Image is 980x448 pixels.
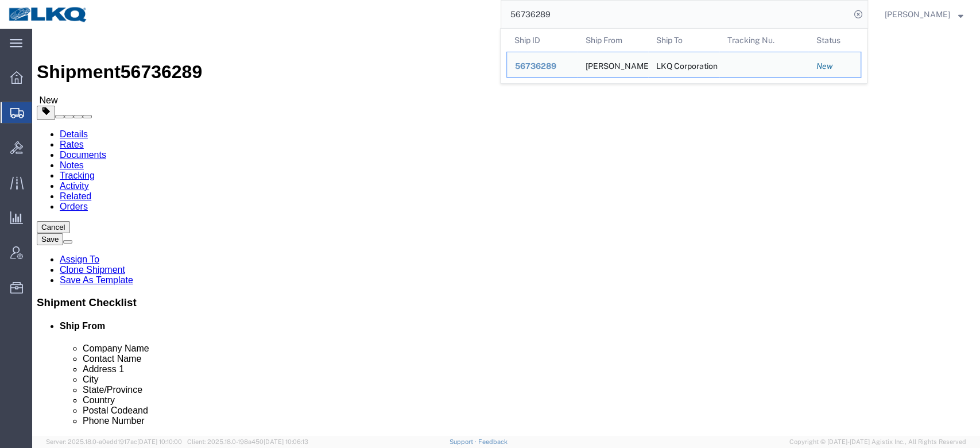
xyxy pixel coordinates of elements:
span: Client: 2025.18.0-198a450 [187,438,308,445]
th: Status [808,29,861,52]
input: Search for shipment number, reference number [501,1,850,28]
div: LKQ Corporation [656,52,711,77]
span: Server: 2025.18.0-a0edd1917ac [46,438,182,445]
a: Feedback [478,438,507,445]
table: Search Results [506,29,867,83]
th: Ship To [648,29,719,52]
iframe: FS Legacy Container [32,29,980,436]
div: New [816,60,853,72]
th: Ship ID [506,29,578,52]
span: [DATE] 10:10:00 [137,438,182,445]
span: 56736289 [515,61,556,71]
th: Tracking Nu. [719,29,808,52]
img: logo [8,6,88,23]
div: Reese Corley [586,52,641,77]
th: Ship From [578,29,649,52]
span: Copyright © [DATE]-[DATE] Agistix Inc., All Rights Reserved [789,437,966,447]
span: Matt Harvey [885,8,950,21]
a: Support [450,438,478,445]
div: 56736289 [515,60,570,72]
span: [DATE] 10:06:13 [264,438,308,445]
button: [PERSON_NAME] [884,7,964,21]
